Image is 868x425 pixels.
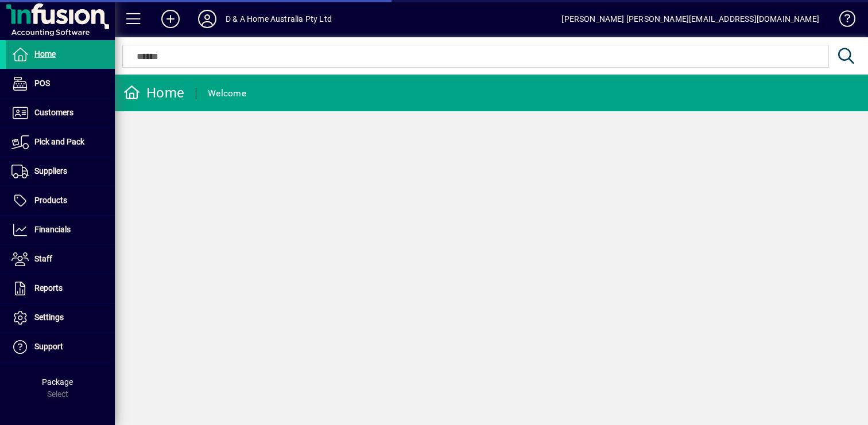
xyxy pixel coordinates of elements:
span: Support [34,342,63,351]
a: Pick and Pack [6,128,115,157]
span: Products [34,196,67,205]
div: [PERSON_NAME] [PERSON_NAME][EMAIL_ADDRESS][DOMAIN_NAME] [561,10,819,28]
span: Reports [34,283,63,293]
a: Reports [6,274,115,303]
a: Settings [6,303,115,332]
span: Package [42,377,73,387]
span: Settings [34,313,64,322]
span: Suppliers [34,166,67,176]
a: POS [6,69,115,98]
span: Home [34,49,56,59]
a: Suppliers [6,157,115,186]
button: Profile [189,9,226,29]
span: Staff [34,254,52,263]
span: POS [34,79,50,88]
span: Financials [34,225,71,234]
a: Products [6,186,115,215]
div: Welcome [208,84,246,103]
a: Customers [6,99,115,127]
div: Home [123,84,184,102]
span: Pick and Pack [34,137,84,146]
div: D & A Home Australia Pty Ltd [226,10,332,28]
a: Staff [6,245,115,274]
a: Knowledge Base [831,2,854,40]
a: Support [6,333,115,361]
a: Financials [6,216,115,244]
button: Add [152,9,189,29]
span: Customers [34,108,73,117]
